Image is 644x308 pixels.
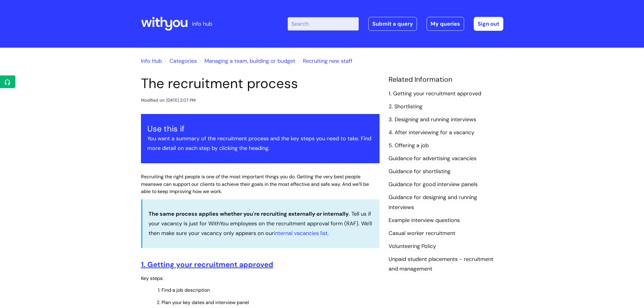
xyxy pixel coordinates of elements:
span: we can support our clients to achieve their goals in the most effective and safe way. And we’ll b... [141,181,369,195]
p: You want a summary of the recruitment process and the key steps you need to take. Find more detai... [147,134,373,153]
a: Guidance for shortlisting [389,168,450,176]
span: Recruiting the right people is one of the most important things you do. Getting the very best peo... [141,173,360,187]
h3: Use this if [147,124,373,134]
a: Categories [169,57,197,65]
h1: The recruitment process [141,75,380,92]
a: Volunteering Policy [389,243,436,250]
a: Guidance for designing and running interviews [389,194,477,211]
span: Plan your key dates and interview panel [162,299,249,306]
div: Modified on: [DATE] 2:07 PM [141,97,196,104]
a: Casual worker recruitment [389,230,455,237]
a: Info Hub [141,57,162,65]
a: Guidance for advertising vacancies [389,155,476,163]
a: 2. Shortlisting [389,103,422,111]
div: | - [288,17,503,31]
a: Managing a team, building or budget [204,57,295,65]
a: My queries [427,17,464,31]
span: Find a job description [162,287,210,293]
p: info hub [192,19,212,29]
li: Recruiting new staff [297,56,352,66]
p: . Tell us if your vacancy is just for WithYou employees on the recruitment approval form (RAF). W... [149,209,373,238]
a: internal vacancies list [274,230,328,237]
h4: Related Information [389,75,503,84]
li: Solution home [163,56,197,66]
a: Sign out [474,17,503,31]
a: 4. After interviewing for a vacancy [389,129,474,137]
a: Submit a query [368,17,417,31]
li: Managing a team, building or budget [198,56,295,66]
a: Example interview questions [389,217,460,224]
span: Key steps: [141,275,163,281]
a: Recruiting new staff [303,57,352,65]
strong: The same process applies whether you're recruiting externally or internally [149,210,349,218]
a: 1. Getting your recruitment approved [389,90,481,98]
a: 1. Getting your recruitment approved [141,260,273,269]
a: Unpaid student placements - recruitment and management [389,256,493,273]
a: 3. Designing and running interviews [389,116,476,124]
a: Guidance for good interview panels [389,181,478,189]
a: 5. Offering a job [389,142,429,150]
input: Search [288,17,359,30]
